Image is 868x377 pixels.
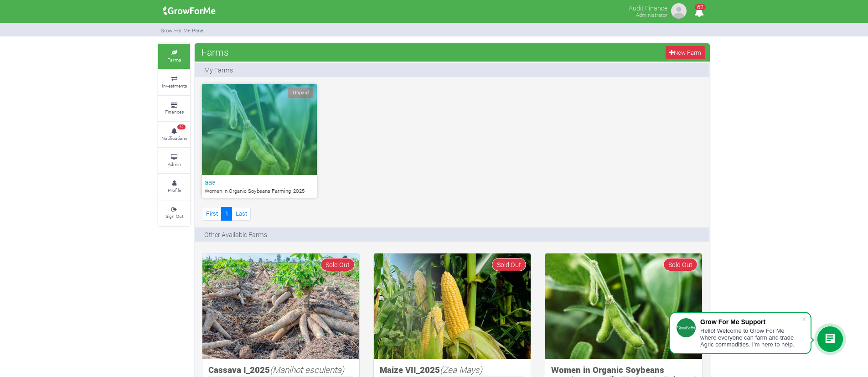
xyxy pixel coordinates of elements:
a: Finances [158,96,190,121]
small: Sign Out [165,213,183,219]
span: Farms [199,43,231,61]
span: Unpaid [288,87,314,98]
div: Grow For Me Support [700,318,801,325]
h5: Maize VII_2025 [380,365,525,375]
small: Grow For Me Panel [160,27,205,34]
a: 62 Notifications [158,122,190,147]
div: Hello! Welcome to Grow For Me where everyone can farm and trade Agric commodities. I'm here to help. [700,327,801,348]
p: Other Available Farms [204,230,267,239]
img: growforme image [374,253,531,359]
a: Last [232,207,251,220]
a: 1 [221,207,232,220]
nav: Page Navigation [202,207,251,220]
h6: aaa [205,178,314,186]
small: Finances [165,108,184,115]
a: New Farm [666,46,705,59]
i: Notifications [690,2,708,22]
small: Administrator [636,11,667,18]
a: Unpaid aaa Women In Organic Soybeans Farming_2025 [202,84,317,198]
small: Profile [168,187,181,193]
p: Audit Finance [629,2,667,13]
img: growforme image [160,2,219,20]
h5: Cassava I_2025 [208,365,353,375]
a: Sign Out [158,201,190,226]
i: (Manihot esculenta) [270,364,344,375]
img: growforme image [202,253,359,359]
a: First [202,207,222,220]
a: Admin [158,148,190,173]
small: Farms [167,57,181,63]
span: Sold Out [492,258,526,271]
img: growforme image [545,253,702,359]
a: Farms [158,44,190,69]
small: Admin [168,161,181,167]
a: Profile [158,174,190,199]
a: 62 [690,9,708,17]
a: Investments [158,70,190,95]
span: Sold Out [663,258,697,271]
p: Women In Organic Soybeans Farming_2025 [205,187,314,195]
i: (Zea Mays) [440,364,482,375]
span: Sold Out [320,258,355,271]
img: growforme image [670,2,688,20]
span: 62 [695,4,706,10]
small: Notifications [161,135,187,141]
span: 62 [177,124,186,130]
p: My Farms [204,65,233,75]
small: Investments [162,83,187,89]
